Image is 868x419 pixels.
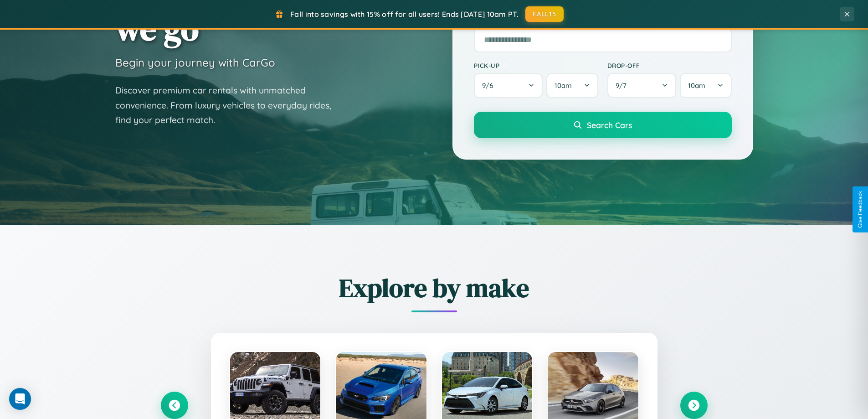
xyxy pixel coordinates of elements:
[607,62,732,69] label: Drop-off
[161,270,708,305] h2: Explore by make
[616,81,631,90] span: 9 / 7
[474,62,598,69] label: Pick-up
[555,81,572,90] span: 10am
[115,56,275,69] h3: Begin your journey with CarGo
[290,10,519,19] span: Fall into savings with 15% off for all users! Ends [DATE] 10am PT.
[9,388,31,410] div: Open Intercom Messenger
[587,120,632,130] span: Search Cars
[474,112,732,138] button: Search Cars
[474,73,543,98] button: 9/6
[607,73,677,98] button: 9/7
[482,81,498,90] span: 9 / 6
[857,191,863,228] div: Give Feedback
[115,83,343,128] p: Discover premium car rentals with unmatched convenience. From luxury vehicles to everyday rides, ...
[546,73,598,98] button: 10am
[680,73,731,98] button: 10am
[688,81,705,90] span: 10am
[525,6,564,22] button: FALL15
